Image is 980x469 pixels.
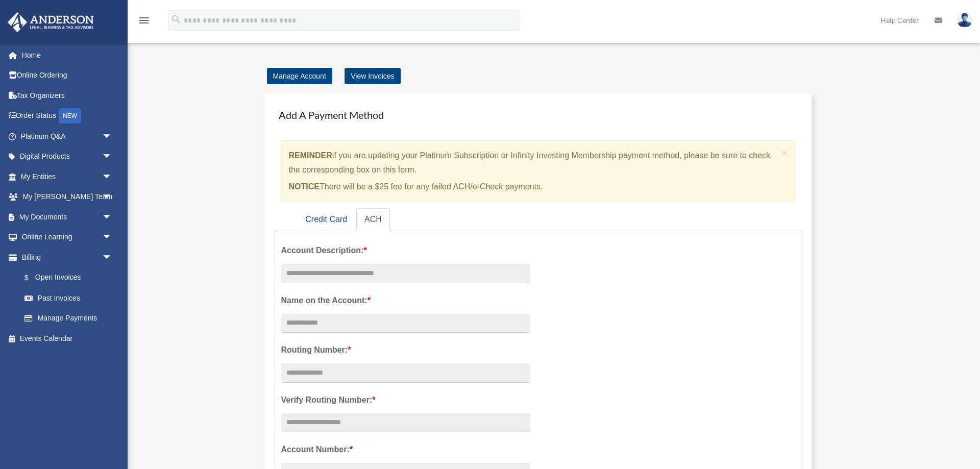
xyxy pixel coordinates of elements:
[281,140,796,202] div: if you are updating your Platinum Subscription or Infinity Investing Membership payment method, p...
[7,187,128,207] a: My [PERSON_NAME] Teamarrow_drop_down
[102,227,122,248] span: arrow_drop_down
[281,293,530,308] label: Name on the Account:
[267,68,332,84] a: Manage Account
[7,85,128,106] a: Tax Organizers
[7,166,128,187] a: My Entitiesarrow_drop_down
[281,393,530,407] label: Verify Routing Number:
[102,166,122,187] span: arrow_drop_down
[102,247,122,268] span: arrow_drop_down
[781,147,788,159] span: ×
[59,108,81,124] div: NEW
[102,207,122,228] span: arrow_drop_down
[138,14,150,27] i: menu
[102,146,122,167] span: arrow_drop_down
[289,151,332,160] strong: REMINDER
[7,45,128,65] a: Home
[7,126,128,146] a: Platinum Q&Aarrow_drop_down
[138,18,150,27] a: menu
[7,328,128,349] a: Events Calendar
[7,146,128,167] a: Digital Productsarrow_drop_down
[170,14,182,25] i: search
[781,147,788,158] button: Close
[281,243,530,258] label: Account Description:
[275,104,802,126] h4: Add A Payment Method
[5,12,97,32] img: Anderson Advisors Platinum Portal
[14,267,128,288] a: $Open Invoices
[289,182,320,191] strong: NOTICE
[7,106,128,127] a: Order StatusNEW
[7,227,128,248] a: Online Learningarrow_drop_down
[14,308,122,329] a: Manage Payments
[957,13,972,28] img: User Pic
[30,271,35,284] span: $
[102,187,122,208] span: arrow_drop_down
[281,442,530,457] label: Account Number:
[289,180,777,194] p: There will be a $25 fee for any failed ACH/e-Check payments.
[281,343,530,357] label: Routing Number:
[7,247,128,267] a: Billingarrow_drop_down
[102,126,122,147] span: arrow_drop_down
[356,208,390,231] a: ACH
[7,65,128,86] a: Online Ordering
[14,288,128,308] a: Past Invoices
[7,207,128,227] a: My Documentsarrow_drop_down
[345,68,400,84] a: View Invoices
[297,208,355,231] a: Credit Card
